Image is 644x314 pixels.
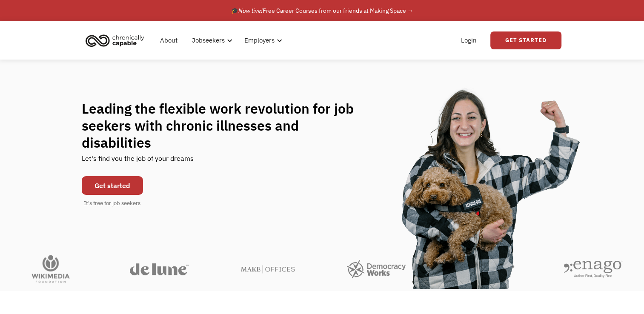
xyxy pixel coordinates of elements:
[244,35,275,46] div: Employers
[231,6,413,16] div: 🎓 Free Career Courses from our friends at Making Space →
[82,151,194,172] div: Let's find you the job of your dreams
[84,199,140,208] div: It's free for job seekers
[239,27,285,54] div: Employers
[192,35,225,46] div: Jobseekers
[83,31,151,50] a: home
[490,31,561,49] a: Get Started
[82,176,143,195] a: Get started
[82,100,370,151] h1: Leading the flexible work revolution for job seekers with chronic illnesses and disabilities
[187,27,235,54] div: Jobseekers
[83,31,147,50] img: Chronically Capable logo
[238,7,263,14] em: Now live!
[155,27,183,54] a: About
[456,27,482,54] a: Login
